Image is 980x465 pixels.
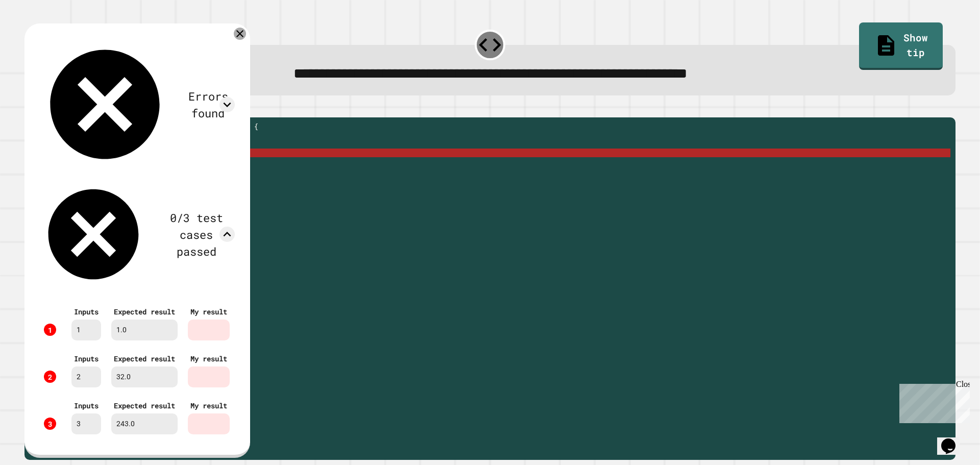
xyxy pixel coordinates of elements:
[74,306,99,317] div: Inputs
[111,366,178,387] div: 32.0
[114,400,175,411] div: Expected result
[71,366,101,387] div: 2
[181,88,235,121] div: Errors found
[937,424,970,455] iframe: chat widget
[111,413,178,434] div: 243.0
[114,306,175,317] div: Expected result
[190,353,227,364] div: My result
[859,22,942,69] a: Show tip
[114,353,175,364] div: Expected result
[71,413,101,434] div: 3
[190,306,227,317] div: My result
[44,324,56,336] div: 1
[111,320,178,340] div: 1.0
[71,320,101,340] div: 1
[895,380,970,423] iframe: chat widget
[74,353,99,364] div: Inputs
[158,209,235,260] div: 0/3 test cases passed
[190,400,227,411] div: My result
[44,418,56,430] div: 3
[74,400,99,411] div: Inputs
[44,371,56,383] div: 2
[4,4,70,65] div: Chat with us now!Close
